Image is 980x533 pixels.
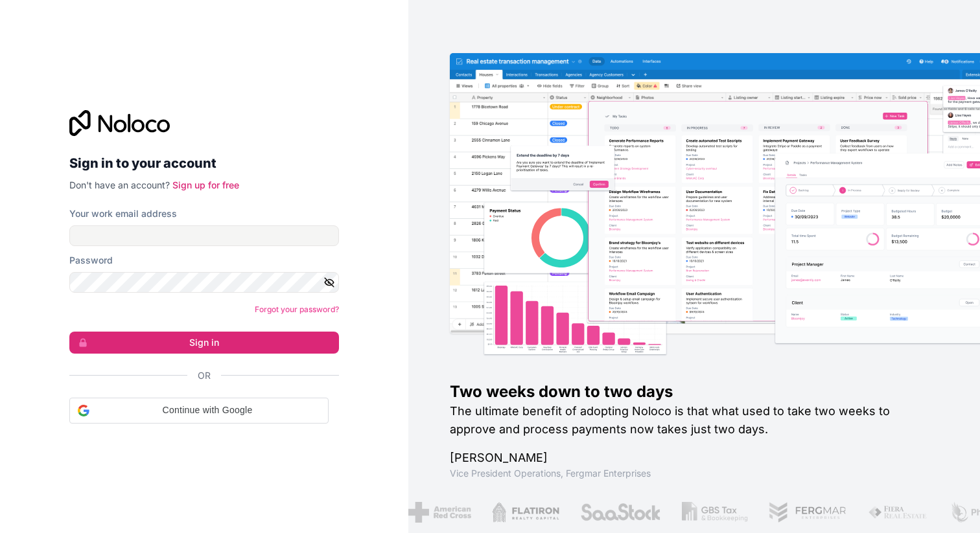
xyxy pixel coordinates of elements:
[768,502,847,523] img: /assets/fergmar-CudnrXN5.png
[95,403,320,417] span: Continue with Google
[69,225,339,246] input: Email address
[868,502,929,523] img: /assets/fiera-fwj2N5v4.png
[408,502,471,523] img: /assets/american-red-cross-BAupjrZR.png
[69,398,329,424] div: Continue with Google
[255,304,339,314] a: Forgot your password?
[492,502,559,523] img: /assets/flatiron-C8eUkumj.png
[69,272,339,293] input: Password
[69,254,113,267] label: Password
[682,502,748,523] img: /assets/gbstax-C-GtDUiK.png
[579,502,661,523] img: /assets/saastock-C6Zbiodz.png
[450,402,939,438] h2: The ultimate benefit of adopting Noloco is that what used to take two weeks to approve and proces...
[450,449,939,467] h1: [PERSON_NAME]
[450,381,939,402] h1: Two weeks down to two days
[172,179,239,190] a: Sign up for free
[69,152,339,175] h2: Sign in to your account
[69,207,177,220] label: Your work email address
[69,332,339,354] button: Sign in
[450,467,939,480] h1: Vice President Operations , Fergmar Enterprises
[69,179,170,190] span: Don't have an account?
[198,369,211,382] span: Or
